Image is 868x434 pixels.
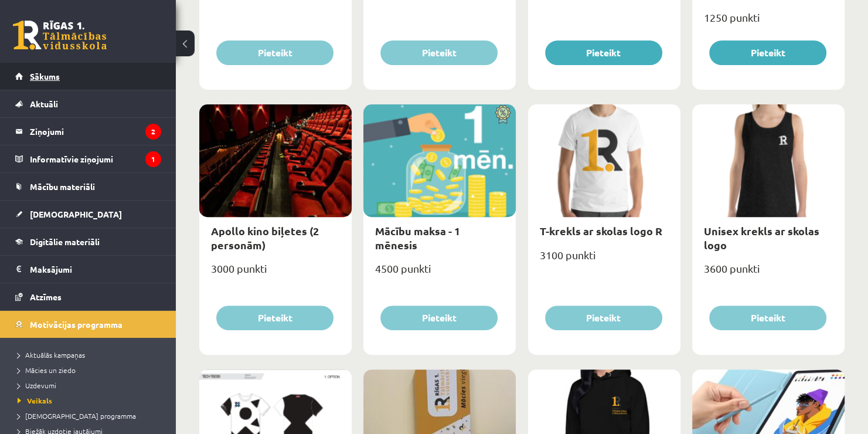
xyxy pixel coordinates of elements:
[704,224,819,251] a: Unisex krekls ar skolas logo
[30,236,100,247] span: Digitālie materiāli
[709,306,826,330] button: Pieteikt
[692,8,845,37] div: 1250 punkti
[30,71,60,82] span: Sākums
[15,90,161,117] a: Aktuāli
[545,40,662,65] button: Pieteikt
[15,283,161,310] a: Atzīmes
[18,411,136,421] span: [DEMOGRAPHIC_DATA] programma
[528,245,680,274] div: 3100 punkti
[30,209,122,219] span: [DEMOGRAPHIC_DATA]
[18,365,76,375] span: Mācies un ziedo
[545,306,662,330] button: Pieteikt
[18,350,85,360] span: Aktuālās kampaņas
[30,256,161,283] legend: Maksājumi
[540,224,662,238] a: T-krekls ar skolas logo R
[489,104,516,124] img: Atlaide
[30,145,161,172] legend: Informatīvie ziņojumi
[15,228,161,255] a: Digitālie materiāli
[15,256,161,283] a: Maksājumi
[709,40,826,65] button: Pieteikt
[380,40,498,65] button: Pieteikt
[30,99,58,109] span: Aktuāli
[30,319,122,330] span: Motivācijas programma
[216,40,333,65] button: Pieteikt
[18,381,56,390] span: Uzdevumi
[211,224,319,251] a: Apollo kino biļetes (2 personām)
[145,151,161,167] i: 1
[363,259,516,288] div: 4500 punkti
[199,259,352,288] div: 3000 punkti
[15,118,161,145] a: Ziņojumi2
[692,259,845,288] div: 3600 punkti
[145,124,161,140] i: 2
[30,181,95,192] span: Mācību materiāli
[380,306,498,330] button: Pieteikt
[216,306,333,330] button: Pieteikt
[30,291,62,302] span: Atzīmes
[15,173,161,200] a: Mācību materiāli
[15,63,161,90] a: Sākums
[375,224,460,251] a: Mācību maksa - 1 mēnesis
[18,396,52,405] span: Veikals
[15,145,161,172] a: Informatīvie ziņojumi1
[15,311,161,338] a: Motivācijas programma
[30,118,161,145] legend: Ziņojumi
[18,411,164,421] a: [DEMOGRAPHIC_DATA] programma
[18,350,164,360] a: Aktuālās kampaņas
[18,365,164,375] a: Mācies un ziedo
[18,380,164,391] a: Uzdevumi
[18,395,164,406] a: Veikals
[15,201,161,228] a: [DEMOGRAPHIC_DATA]
[13,21,107,50] a: Rīgas 1. Tālmācības vidusskola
